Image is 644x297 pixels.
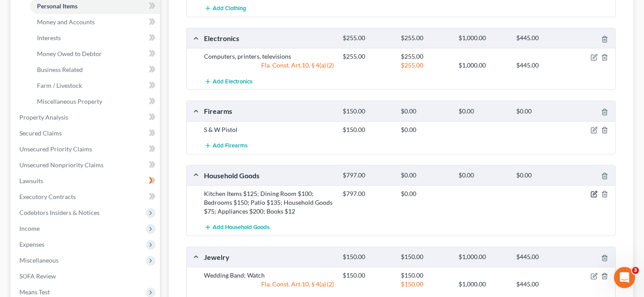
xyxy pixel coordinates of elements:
[30,94,160,109] a: Miscellaneous Property
[396,107,454,116] div: $0.00
[19,113,68,121] span: Property Analysis
[19,145,92,153] span: Unsecured Priority Claims
[454,34,512,42] div: $1,000.00
[37,82,82,89] span: Farm / Livestock
[396,61,454,70] div: $255.00
[396,52,454,61] div: $255.00
[454,280,512,289] div: $1,000.00
[30,30,160,46] a: Interests
[19,193,76,200] span: Executory Contracts
[200,61,339,70] div: Fla. Const. Art.10, § 4(a) (2)
[204,0,247,17] button: Add Clothing
[396,34,454,42] div: $255.00
[339,171,396,180] div: $797.00
[37,18,95,26] span: Money and Accounts
[396,271,454,280] div: $150.00
[614,267,635,288] iframe: Intercom live chat
[339,34,396,42] div: $255.00
[200,52,339,61] div: Computers, printers, televisions
[632,267,639,274] span: 3
[396,280,454,289] div: $150.00
[19,272,56,280] span: SOFA Review
[12,125,160,141] a: Secured Claims
[204,73,253,90] button: Add Electronics
[37,50,102,57] span: Money Owed to Debtor
[454,253,512,261] div: $1,000.00
[19,209,100,216] span: Codebtors Insiders & Notices
[339,125,396,134] div: $150.00
[204,138,248,154] button: Add Firearms
[512,280,570,289] div: $445.00
[30,14,160,30] a: Money and Accounts
[200,171,339,180] div: Household Goods
[204,219,270,236] button: Add Household Goods
[30,78,160,94] a: Farm / Livestock
[200,271,339,280] div: Wedding Band; Watch
[339,52,396,61] div: $255.00
[12,173,160,189] a: Lawsuits
[30,62,160,78] a: Business Related
[12,268,160,284] a: SOFA Review
[200,252,339,262] div: Jewelry
[37,2,78,10] span: Personal Items
[19,225,40,232] span: Income
[339,271,396,280] div: $150.00
[19,177,43,184] span: Lawsuits
[396,171,454,180] div: $0.00
[213,224,270,231] span: Add Household Goods
[512,107,570,116] div: $0.00
[12,157,160,173] a: Unsecured Nonpriority Claims
[200,280,339,289] div: Fla. Const. Art.10, § 4(a) (2)
[339,189,396,198] div: $797.00
[12,141,160,157] a: Unsecured Priority Claims
[396,253,454,261] div: $150.00
[200,189,339,216] div: Kitchen Items $125; Dining Room $100; Bedrooms $150; Patio $135; Household Goods $75; Appliances ...
[12,109,160,125] a: Property Analysis
[37,34,61,41] span: Interests
[37,66,83,73] span: Business Related
[213,142,248,149] span: Add Firearms
[19,129,62,137] span: Secured Claims
[454,171,512,180] div: $0.00
[213,78,253,85] span: Add Electronics
[19,161,104,169] span: Unsecured Nonpriority Claims
[512,61,570,70] div: $445.00
[396,189,454,198] div: $0.00
[454,61,512,70] div: $1,000.00
[454,107,512,116] div: $0.00
[213,5,247,12] span: Add Clothing
[200,125,339,134] div: S & W Pistol
[200,34,339,43] div: Electronics
[396,125,454,134] div: $0.00
[339,107,396,116] div: $150.00
[19,256,59,264] span: Miscellaneous
[19,288,50,296] span: Means Test
[512,171,570,180] div: $0.00
[512,34,570,42] div: $445.00
[19,241,44,248] span: Expenses
[512,253,570,261] div: $445.00
[200,106,339,116] div: Firearms
[30,46,160,62] a: Money Owed to Debtor
[339,253,396,261] div: $150.00
[37,98,102,105] span: Miscellaneous Property
[12,189,160,205] a: Executory Contracts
